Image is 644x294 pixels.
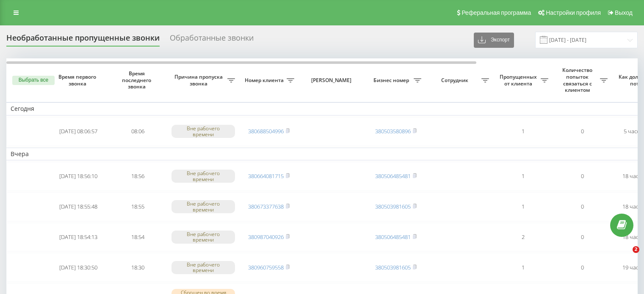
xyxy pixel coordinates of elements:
[115,70,160,90] span: Время последнего звонка
[171,261,235,274] div: Вне рабочего времени
[553,117,612,146] td: 0
[248,172,284,180] a: 380664081715
[493,192,553,221] td: 1
[171,200,235,213] div: Вне рабочего времени
[375,264,411,271] a: 380503981605
[49,162,108,191] td: [DATE] 18:56:10
[55,74,101,87] span: Время первого звонка
[49,253,108,282] td: [DATE] 18:30:50
[108,162,167,191] td: 18:56
[493,162,553,191] td: 1
[493,223,553,252] td: 2
[633,246,639,253] span: 2
[243,77,287,84] span: Номер клиента
[430,77,481,84] span: Сотрудник
[474,33,514,48] button: Экспорт
[49,117,108,146] td: [DATE] 08:06:57
[615,9,633,16] span: Выход
[49,192,108,221] td: [DATE] 18:55:48
[553,223,612,252] td: 0
[375,203,411,210] a: 380503981605
[108,223,167,252] td: 18:54
[170,33,254,47] div: Обработанные звонки
[553,162,612,191] td: 0
[370,77,414,84] span: Бизнес номер
[171,74,227,87] span: Причина пропуска звонка
[248,127,284,135] a: 380688504996
[108,253,167,282] td: 18:30
[493,253,553,282] td: 1
[375,172,411,180] a: 380506485481
[248,203,284,210] a: 380673377638
[546,9,601,16] span: Настройки профиля
[248,264,284,271] a: 380960759558
[553,253,612,282] td: 0
[375,233,411,241] a: 380506485481
[49,223,108,252] td: [DATE] 18:54:13
[615,246,636,267] iframe: Intercom live chat
[6,33,160,47] div: Необработанные пропущенные звонки
[493,117,553,146] td: 1
[375,127,411,135] a: 380503580896
[108,117,167,146] td: 08:06
[12,76,55,85] button: Выбрать все
[462,9,531,16] span: Реферальная программа
[108,192,167,221] td: 18:55
[498,74,541,87] span: Пропущенных от клиента
[171,231,235,243] div: Вне рабочего времени
[306,77,359,84] span: [PERSON_NAME]
[557,67,600,93] span: Количество попыток связаться с клиентом
[553,192,612,221] td: 0
[171,125,235,137] div: Вне рабочего времени
[171,170,235,182] div: Вне рабочего времени
[248,233,284,241] a: 380987040926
